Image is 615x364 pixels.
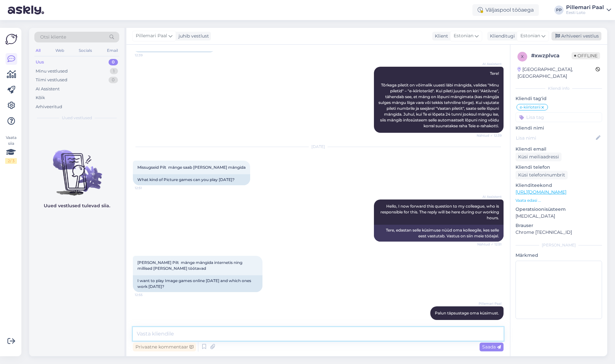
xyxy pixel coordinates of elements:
img: Askly Logo [5,33,17,45]
p: Vaata edasi ... [516,198,602,203]
p: [MEDICAL_DATA] [516,213,602,220]
div: Arhiveeritud [36,104,62,110]
div: Tiimi vestlused [36,77,67,83]
div: [DATE] [133,144,504,150]
p: Märkmed [516,252,602,259]
p: Klienditeekond [516,182,602,189]
div: 0 [109,77,118,83]
a: [URL][DOMAIN_NAME] [516,189,566,195]
p: Uued vestlused tulevad siia. [44,202,110,209]
div: [GEOGRAPHIC_DATA], [GEOGRAPHIC_DATA] [517,66,596,80]
span: 12:39 [135,53,159,58]
div: I want to play Image games online [DATE] and which ones work [DATE]? [133,275,262,292]
span: Hello, I now forward this question to my colleague, who is responsible for this. The reply will b... [380,204,500,220]
span: Pillemari Paal [136,32,167,40]
div: Email [106,46,119,55]
div: Minu vestlused [36,68,68,74]
p: Kliendi telefon [516,164,602,171]
div: 1 [110,68,118,74]
div: All [34,46,42,55]
span: Uued vestlused [62,115,92,121]
div: Arhiveeri vestlus [551,32,601,40]
div: Klient [432,33,448,40]
div: 0 [109,59,118,65]
span: Estonian [520,32,540,40]
span: Nähtud ✓ 12:51 [477,242,502,247]
span: Missugseid Pilt mänge saab [PERSON_NAME] mängida [137,165,246,170]
p: Kliendi tag'id [516,95,602,102]
div: Kliendi info [516,85,602,91]
p: Chrome [TECHNICAL_ID] [516,229,602,236]
span: 13:21 [477,320,502,325]
span: 12:51 [135,186,159,190]
div: AI Assistent [36,86,60,92]
span: Nähtud ✓ 12:39 [477,133,502,138]
div: Privaatne kommentaar [133,343,196,351]
p: Kliendi email [516,146,602,153]
div: Pillemari Paal [566,5,604,10]
div: Web [54,46,65,55]
div: 2 / 3 [5,158,17,164]
span: AI Assistent [477,62,502,66]
span: Pillemari Paal [477,301,502,306]
div: Kõik [36,95,45,101]
div: PP [554,6,563,15]
span: Otsi kliente [40,34,66,40]
div: Socials [77,46,93,55]
span: Offline [572,52,600,59]
span: e-kiirloterii [520,105,540,109]
div: What kind of Picture games can you play [DATE]? [133,174,250,185]
div: Klienditugi [487,33,515,40]
div: Küsi telefoninumbrit [516,171,568,179]
div: juhib vestlust [176,33,209,40]
span: x [521,54,524,59]
div: Vaata siia [5,135,17,164]
div: Uus [36,59,44,65]
span: [PERSON_NAME] Pilt mänge mängida internetis ning millised [PERSON_NAME] töötavad [137,260,243,271]
p: Operatsioonisüsteem [516,206,602,213]
span: Saada [482,344,501,350]
input: Lisa nimi [516,134,595,142]
div: Tere, edastan selle küsimuse nüüd oma kolleegile, kes selle eest vastutab. Vastus on siin meie tö... [374,225,504,242]
p: Brauser [516,222,602,229]
div: Väljaspool tööaega [472,4,539,16]
span: 12:55 [135,292,159,297]
span: Palun täpsustage oma küsimust. [435,311,499,315]
div: [PERSON_NAME] [516,242,602,248]
span: Estonian [454,32,473,40]
p: Kliendi nimi [516,125,602,131]
div: Eesti Loto [566,10,604,15]
span: AI Assistent [477,194,502,199]
div: # xwzplvca [531,52,572,60]
img: No chats [29,138,124,197]
input: Lisa tag [516,112,602,122]
div: Küsi meiliaadressi [516,153,562,161]
a: Pillemari PaalEesti Loto [566,5,611,15]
